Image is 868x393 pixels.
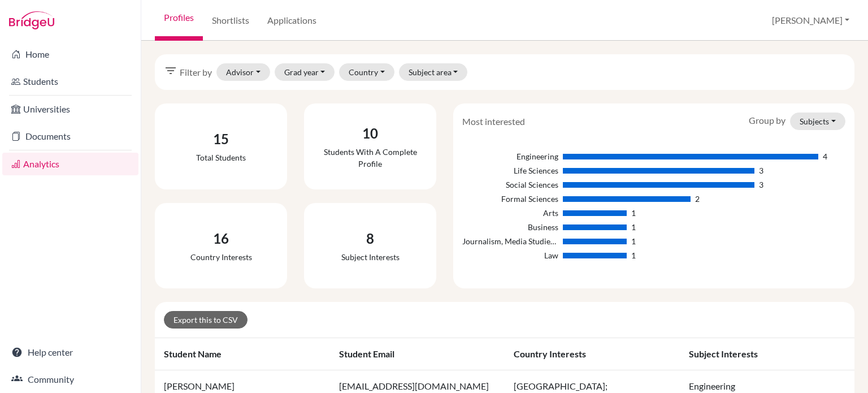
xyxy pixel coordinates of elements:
div: Most interested [454,115,533,128]
div: 8 [341,228,400,249]
a: Universities [2,98,138,120]
th: Subject interests [680,338,855,370]
div: Arts [462,207,558,219]
button: Country [339,63,394,81]
a: Community [2,368,138,391]
div: Total students [196,152,246,163]
i: filter_list [164,64,177,77]
div: Formal Sciences [462,193,558,205]
button: Subjects [790,113,845,130]
div: 1 [631,207,636,219]
span: Filter by [180,66,212,79]
div: Life Sciences [462,165,558,176]
div: 3 [759,165,763,176]
div: Law [462,249,558,261]
div: 3 [759,179,763,191]
button: Subject area [399,63,468,81]
div: 15 [196,129,246,149]
div: 1 [631,235,636,247]
div: Subject interests [341,251,400,263]
a: Home [2,43,138,66]
div: 10 [313,123,427,144]
a: Export this to CSV [164,311,248,329]
a: Analytics [2,153,138,175]
a: Help center [2,341,138,364]
th: Country interests [505,338,680,370]
div: Country interests [190,251,252,263]
a: Documents [2,125,138,148]
button: Advisor [216,63,270,81]
div: 2 [695,193,700,205]
div: Group by [740,113,854,130]
th: Student email [330,338,505,370]
img: Bridge-U [9,11,54,29]
button: Grad year [275,63,335,81]
div: Journalism, Media Studies & Communication [462,235,558,247]
div: 16 [190,228,252,249]
th: Student name [155,338,330,370]
a: Students [2,70,138,93]
div: 1 [631,249,636,261]
div: Business [462,221,558,233]
div: 4 [823,150,827,162]
div: Engineering [462,150,558,162]
button: [PERSON_NAME] [767,10,854,31]
div: Students with a complete profile [313,146,427,170]
div: Social Sciences [462,179,558,191]
div: 1 [631,221,636,233]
